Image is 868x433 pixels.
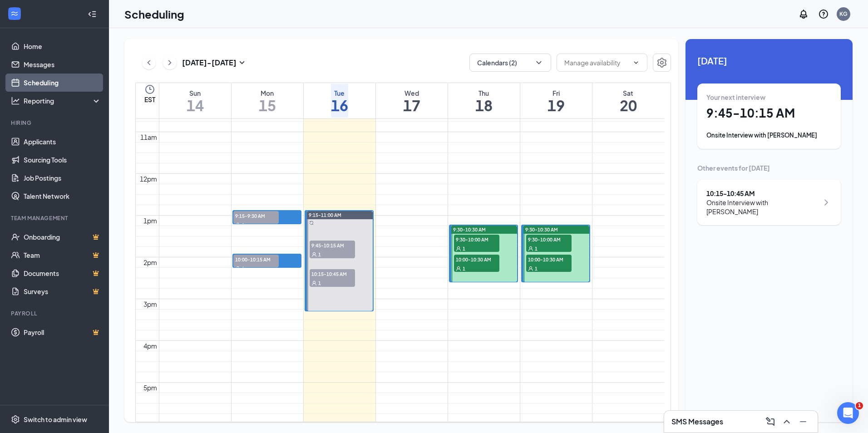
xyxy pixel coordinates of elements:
span: [DATE] [697,54,841,68]
span: 1 [318,280,321,286]
h3: SMS Messages [671,417,723,427]
div: 4pm [142,341,159,351]
a: Talent Network [24,187,101,205]
a: PayrollCrown [24,323,101,341]
svg: User [235,222,241,228]
h1: 15 [259,98,276,113]
span: EST [144,95,155,104]
svg: Analysis [11,96,20,105]
a: September 17, 2025 [401,83,422,118]
div: Payroll [11,310,99,317]
div: Wed [403,89,420,98]
a: Messages [24,55,101,74]
svg: User [235,266,241,271]
h1: 18 [475,98,493,113]
a: Scheduling [24,74,101,92]
span: 1 [318,251,321,258]
svg: Sync [309,221,314,225]
span: 9:30-10:00 AM [526,235,572,244]
div: Onsite Interview with [PERSON_NAME] [706,131,832,140]
a: Settings [653,54,671,72]
button: Calendars (2)ChevronDown [469,54,551,72]
div: Hiring [11,119,99,127]
span: 1 [242,266,245,272]
h1: 19 [547,98,565,113]
div: 11am [138,132,159,142]
div: 3pm [142,299,159,309]
a: Job Postings [24,169,101,187]
svg: Notifications [798,9,809,20]
div: Onsite Interview with [PERSON_NAME] [706,198,819,216]
a: September 19, 2025 [546,83,567,118]
h1: 14 [187,98,204,113]
svg: Collapse [88,10,97,19]
svg: User [456,246,461,251]
h1: 17 [403,98,420,113]
button: ChevronLeft [142,56,156,69]
div: 1pm [142,216,159,226]
svg: ChevronDown [534,58,543,67]
span: 9:15-9:30 AM [233,211,279,220]
a: Sourcing Tools [24,151,101,169]
span: 1 [463,246,465,252]
span: 1 [535,246,538,252]
span: 1 [463,266,465,272]
div: 5pm [142,383,159,393]
span: 9:15-11:00 AM [309,212,341,218]
svg: Clock [144,84,155,95]
h3: [DATE] - [DATE] [182,58,237,68]
a: DocumentsCrown [24,264,101,282]
svg: Settings [11,415,20,424]
div: Switch to admin view [24,415,87,424]
svg: User [528,266,533,271]
h1: 16 [331,98,348,113]
svg: User [311,252,317,257]
div: KG [839,10,848,18]
a: September 15, 2025 [257,83,278,118]
svg: ChevronRight [821,197,832,208]
svg: User [456,266,461,271]
h1: Scheduling [124,6,184,22]
span: 10:00-10:15 AM [233,255,279,264]
div: Reporting [24,96,102,105]
span: 1 [242,222,245,228]
div: 2pm [142,257,159,267]
svg: Minimize [798,416,809,427]
a: Home [24,37,101,55]
h1: 20 [620,98,637,113]
svg: User [311,280,317,286]
span: 9:30-10:30 AM [525,226,558,233]
div: Team Management [11,214,99,222]
a: TeamCrown [24,246,101,264]
button: ComposeMessage [763,414,778,429]
a: September 14, 2025 [185,83,206,118]
span: 10:00-10:30 AM [454,255,499,264]
button: ChevronRight [163,56,177,69]
div: Your next interview [706,93,832,102]
div: Other events for [DATE] [697,163,841,172]
svg: SmallChevronDown [237,57,247,68]
div: Sun [187,89,204,98]
a: Applicants [24,133,101,151]
div: Mon [259,89,276,98]
svg: ChevronDown [632,59,640,66]
span: 10:15-10:45 AM [310,269,355,278]
button: ChevronUp [779,414,794,429]
span: 10:00-10:30 AM [526,255,572,264]
a: September 18, 2025 [473,83,494,118]
svg: Settings [656,57,667,68]
svg: ChevronLeft [144,57,153,68]
div: Tue [331,89,348,98]
input: Manage availability [564,58,629,68]
span: 9:30-10:00 AM [454,235,499,244]
span: 9:30-10:30 AM [453,226,486,233]
div: Fri [547,89,565,98]
svg: ChevronUp [781,416,792,427]
svg: WorkstreamLogo [10,9,19,18]
svg: QuestionInfo [818,9,829,20]
svg: User [528,246,533,251]
a: OnboardingCrown [24,228,101,246]
svg: ComposeMessage [765,416,776,427]
div: Sat [620,89,637,98]
a: September 16, 2025 [329,83,350,118]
